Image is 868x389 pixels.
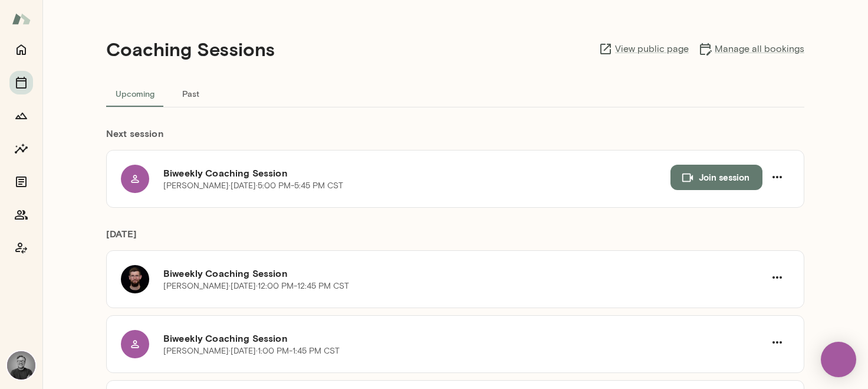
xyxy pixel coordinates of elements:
button: Sessions [9,71,33,94]
p: [PERSON_NAME] · [DATE] · 12:00 PM-12:45 PM CST [163,280,349,292]
h6: Biweekly Coaching Session [163,266,765,280]
button: Growth Plan [9,104,33,128]
button: Past [164,79,217,107]
button: Members [9,203,33,227]
button: Join session [670,165,762,189]
h4: Coaching Sessions [106,38,275,60]
h6: Biweekly Coaching Session [163,166,670,180]
a: Manage all bookings [698,42,804,56]
img: Mento [12,8,31,30]
button: Documents [9,170,33,194]
h6: Next session [106,126,804,150]
h6: [DATE] [106,227,804,250]
button: Coach app [9,236,33,260]
h6: Biweekly Coaching Session [163,331,765,345]
p: [PERSON_NAME] · [DATE] · 5:00 PM-5:45 PM CST [163,180,343,192]
button: Home [9,38,33,61]
button: Insights [9,137,33,161]
button: Upcoming [106,79,164,107]
div: basic tabs example [106,79,804,107]
img: Dane Howard [7,351,35,380]
p: [PERSON_NAME] · [DATE] · 1:00 PM-1:45 PM CST [163,345,340,357]
a: View public page [599,42,689,56]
